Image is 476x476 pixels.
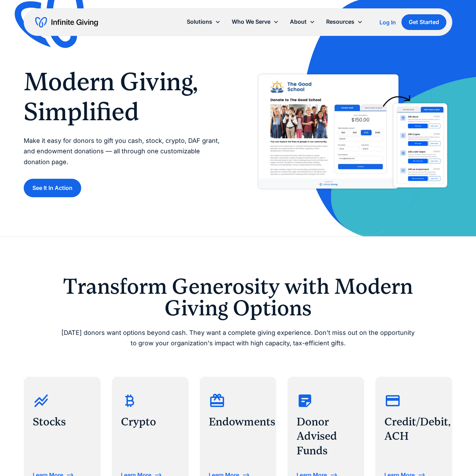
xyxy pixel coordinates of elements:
[24,179,81,197] a: See It In Action
[33,415,91,429] h3: Stocks
[284,14,321,29] div: About
[379,20,396,25] div: Log In
[326,17,354,26] div: Resources
[24,136,224,168] p: Make it easy for donors to gift you cash, stock, crypto, DAF grant, and endowment donations — all...
[379,18,396,26] a: Log In
[121,415,179,429] h3: Crypto
[35,17,98,28] a: home
[321,14,368,29] div: Resources
[181,14,226,29] div: Solutions
[297,415,355,458] h3: Donor Advised Funds
[290,17,307,26] div: About
[60,276,416,319] h2: Transform Generosity with Modern Giving Options
[187,17,212,26] div: Solutions
[60,328,416,349] p: [DATE] donors want options beyond cash. They want a complete giving experience. Don't miss out on...
[401,14,446,30] a: Get Started
[384,415,443,444] h3: Credit/Debit, ACH
[209,415,267,429] h3: Endowments
[24,67,224,127] h1: Modern Giving, Simplified
[226,14,284,29] div: Who We Serve
[232,17,270,26] div: Who We Serve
